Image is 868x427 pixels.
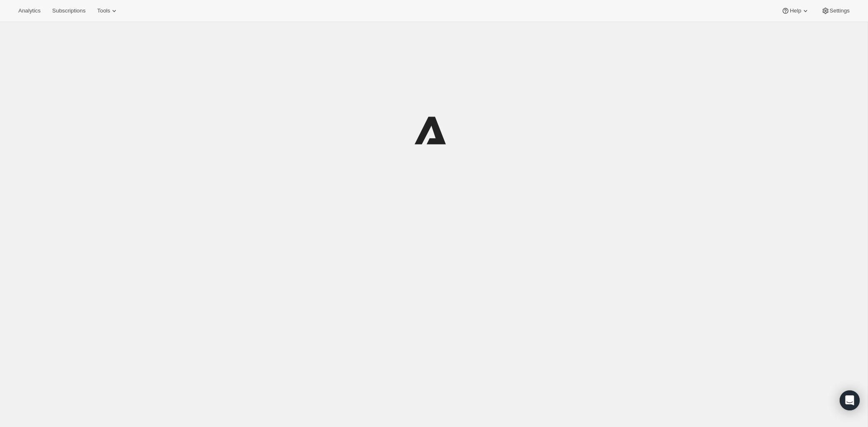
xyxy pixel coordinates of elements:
span: Help [790,7,801,14]
button: Help [776,5,814,17]
button: Settings [816,5,855,17]
button: Subscriptions [47,5,90,17]
span: Analytics [18,7,40,14]
span: Subscriptions [52,7,85,14]
button: Analytics [13,5,45,17]
span: Settings [830,7,850,14]
span: Tools [97,7,110,14]
button: Tools [92,5,123,17]
div: Open Intercom Messenger [840,390,860,410]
